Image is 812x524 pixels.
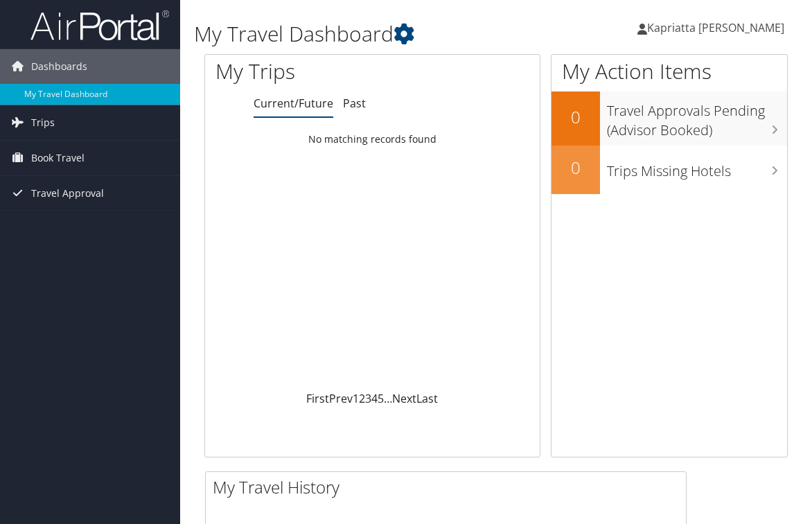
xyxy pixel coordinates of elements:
[31,105,55,140] span: Trips
[371,391,378,406] a: 4
[353,391,359,406] a: 1
[329,391,353,406] a: Prev
[31,141,85,175] span: Book Travel
[551,146,787,194] a: 0Trips Missing Hotels
[213,475,686,499] h2: My Travel History
[551,105,600,129] h2: 0
[31,49,87,84] span: Dashboards
[343,96,366,111] a: Past
[254,96,333,111] a: Current/Future
[378,391,384,406] a: 5
[306,391,329,406] a: First
[647,20,784,35] span: Kapriatta [PERSON_NAME]
[551,57,787,86] h1: My Action Items
[607,94,787,140] h3: Travel Approvals Pending (Advisor Booked)
[205,127,540,152] td: No matching records found
[359,391,365,406] a: 2
[551,91,787,145] a: 0Travel Approvals Pending (Advisor Booked)
[384,391,392,406] span: …
[194,19,597,49] h1: My Travel Dashboard
[607,155,787,181] h3: Trips Missing Hotels
[365,391,371,406] a: 3
[551,156,600,180] h2: 0
[637,7,798,49] a: Kapriatta [PERSON_NAME]
[31,176,104,211] span: Travel Approval
[416,391,438,406] a: Last
[392,391,416,406] a: Next
[215,57,390,86] h1: My Trips
[30,9,169,42] img: airportal-logo.png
